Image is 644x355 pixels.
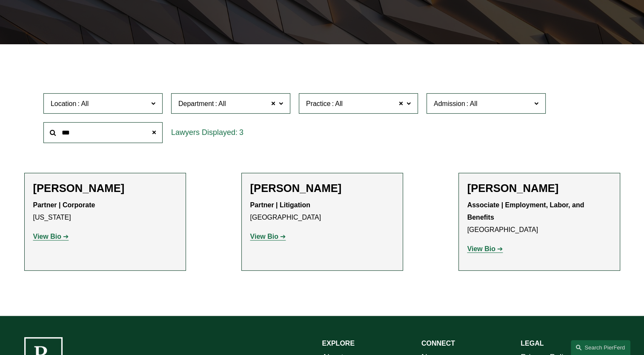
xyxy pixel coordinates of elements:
[335,98,343,109] span: All
[33,233,69,240] a: View Bio
[218,98,226,109] span: All
[306,100,331,107] span: Practice
[250,182,394,195] h2: [PERSON_NAME]
[322,340,355,347] strong: EXPLORE
[33,233,61,240] strong: View Bio
[250,233,278,240] strong: View Bio
[33,199,177,224] p: [US_STATE]
[571,340,630,355] a: Search this site
[250,199,394,224] p: [GEOGRAPHIC_DATA]
[51,100,77,107] span: Location
[467,245,495,252] strong: View Bio
[434,100,465,107] span: Admission
[239,128,243,137] span: 3
[467,245,503,252] a: View Bio
[521,340,544,347] strong: LEGAL
[421,340,455,347] strong: CONNECT
[467,201,586,221] strong: Associate | Employment, Labor, and Benefits
[178,100,214,107] span: Department
[33,182,177,195] h2: [PERSON_NAME]
[250,201,310,209] strong: Partner | Litigation
[33,201,95,209] strong: Partner | Corporate
[250,233,286,240] a: View Bio
[467,182,611,195] h2: [PERSON_NAME]
[467,199,611,236] p: [GEOGRAPHIC_DATA]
